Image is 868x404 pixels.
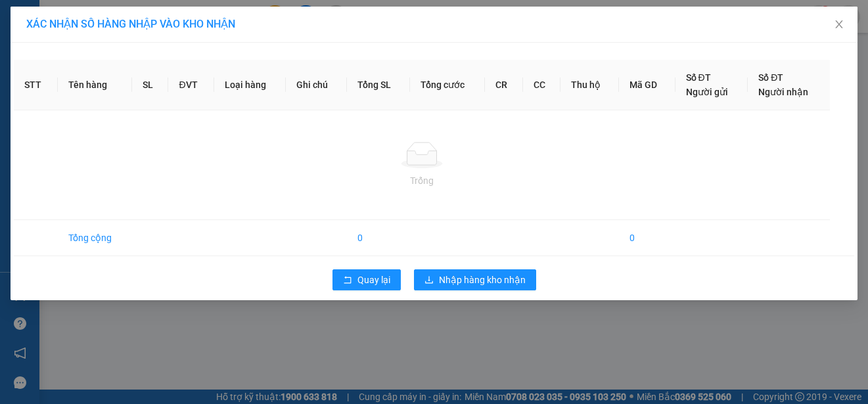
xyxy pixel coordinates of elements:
span: download [424,275,434,286]
button: rollbackQuay lại [332,269,401,290]
span: Số ĐT [758,72,783,83]
div: Trống [24,173,819,188]
th: Tổng SL [347,60,410,110]
span: rollback [343,275,352,286]
span: close [834,19,844,30]
span: Nhập hàng kho nhận [439,273,526,287]
th: CR [485,60,523,110]
button: Close [821,7,857,43]
th: Ghi chú [286,60,346,110]
th: STT [14,60,58,110]
span: Quay lại [357,273,390,287]
td: 0 [347,220,410,256]
span: Số ĐT [686,72,711,83]
th: SL [132,60,168,110]
th: Tổng cước [410,60,485,110]
th: CC [523,60,561,110]
th: Mã GD [619,60,675,110]
span: Người gửi [686,87,728,97]
th: Tên hàng [58,60,132,110]
th: Thu hộ [560,60,619,110]
button: downloadNhập hàng kho nhận [414,269,536,290]
th: ĐVT [168,60,214,110]
span: Người nhận [758,87,808,97]
th: Loại hàng [214,60,286,110]
td: 0 [619,220,675,256]
span: XÁC NHẬN SỐ HÀNG NHẬP VÀO KHO NHẬN [26,18,235,30]
td: Tổng cộng [58,220,132,256]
